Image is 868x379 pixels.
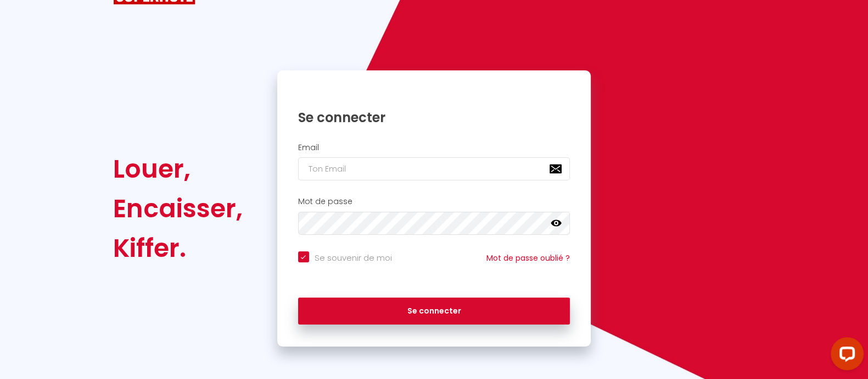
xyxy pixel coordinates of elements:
[113,189,243,228] div: Encaisser,
[298,157,570,180] input: Ton Email
[298,298,570,325] button: Se connecter
[298,109,570,126] h1: Se connecter
[113,149,243,189] div: Louer,
[822,333,868,379] iframe: LiveChat chat widget
[113,228,243,268] div: Kiffer.
[298,143,570,152] h2: Email
[298,197,570,206] h2: Mot de passe
[486,252,570,263] a: Mot de passe oublié ?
